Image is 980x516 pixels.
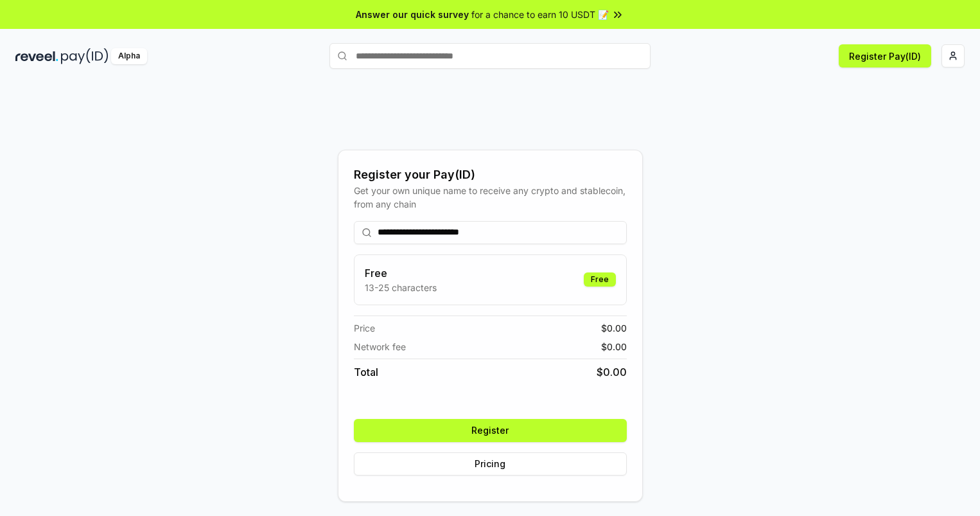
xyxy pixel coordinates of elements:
[601,340,627,353] span: $ 0.00
[15,48,58,64] img: reveel_dark
[471,8,609,21] span: for a chance to earn 10 USDT 📝
[354,184,627,211] div: Get your own unique name to receive any crypto and stablecoin, from any chain
[61,48,109,64] img: pay_id
[597,364,627,380] span: $ 0.00
[356,8,469,21] span: Answer our quick survey
[354,340,406,353] span: Network fee
[354,364,378,380] span: Total
[354,419,627,442] button: Register
[839,44,931,67] button: Register Pay(ID)
[111,48,147,64] div: Alpha
[365,281,437,294] p: 13-25 characters
[354,321,375,335] span: Price
[584,272,616,287] div: Free
[365,265,437,281] h3: Free
[354,452,627,476] button: Pricing
[354,166,627,184] div: Register your Pay(ID)
[601,321,627,335] span: $ 0.00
